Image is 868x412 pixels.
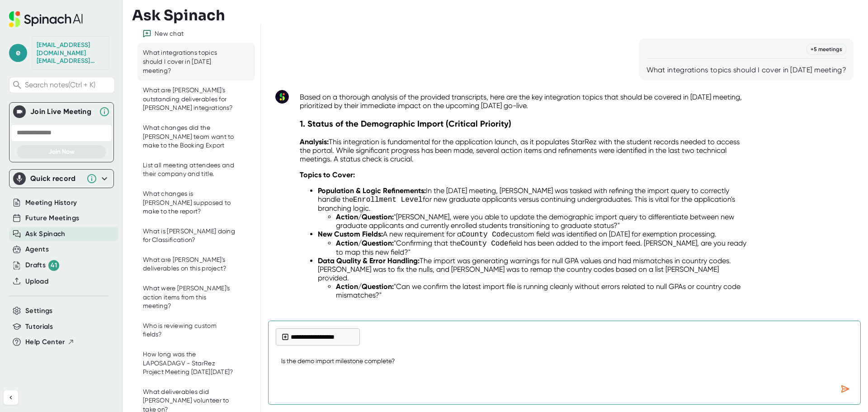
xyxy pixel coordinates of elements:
[143,256,236,273] div: What are [PERSON_NAME]'s deliverables on this project?
[25,244,49,255] button: Agents
[25,337,75,347] button: Help Center
[336,282,394,291] strong: Action/Question:
[15,107,24,116] img: Join Live Meeting
[25,322,53,332] button: Tutorials
[318,230,383,238] strong: New Custom Fields:
[37,41,104,65] div: edotson@starrez.com edotson@starrez.com
[48,148,75,156] span: Join Now
[318,186,426,195] strong: Population & Logic Refinements:
[143,189,236,216] div: What changes is Elijah supposed to make to the report?
[25,213,79,223] button: Future Meetings
[30,174,82,183] div: Quick record
[276,351,853,381] textarea: Is the demo import milestone complete?
[336,239,749,256] li: "Confirming that the field has been added to the import feed. [PERSON_NAME], are you ready to map...
[300,118,749,129] h3: 1. Status of the Demographic Import (Critical Priority)
[300,137,329,146] strong: Analysis:
[300,93,749,110] p: Based on a thorough analysis of the provided transcripts, here are the key integration topics tha...
[48,260,59,271] div: 41
[25,81,112,89] span: Search notes (Ctrl + K)
[336,282,749,299] li: "Can we confirm the latest import file is running cleanly without errors related to null GPAs or ...
[143,350,236,377] div: How long was the LAPOSADAGV - StarRez Project Meeting [DATE][DATE]?
[318,230,749,256] li: A new requirement for a custom field was identified on [DATE] for exemption processing.
[318,186,749,230] li: In the [DATE] meeting, [PERSON_NAME] was tasked with refining the import query to correctly handl...
[462,231,509,239] code: County Code
[25,260,59,271] button: Drafts 41
[25,337,65,347] span: Help Center
[25,229,66,239] button: Ask Spinach
[143,86,236,113] div: What are Elijah's outstanding deliverables for BLINN integrations?
[300,137,749,163] p: This integration is fundamental for the application launch, as it populates StarRez with the stud...
[25,306,53,316] button: Settings
[132,7,225,24] h3: Ask Spinach
[143,161,236,179] div: List all meeting attendees and their company and title.
[9,44,27,62] span: e
[30,107,94,116] div: Join Live Meeting
[300,170,355,179] strong: Topics to Cover:
[143,322,236,339] div: Who is reviewing custom fields?
[461,240,509,248] code: County Code
[13,170,110,188] div: Quick record
[336,213,749,230] li: "[PERSON_NAME], were you able to update the demographic import query to differentiate between new...
[17,145,106,158] button: Join Now
[837,381,853,397] div: Send message
[336,239,394,247] strong: Action/Question:
[143,48,236,75] div: What integrations topics should I cover in [DATE] meeting?
[143,227,236,245] div: What is [PERSON_NAME] doing for Classification?
[353,196,423,204] code: Enrollment Level
[25,260,59,271] div: Drafts
[336,213,394,221] strong: Action/Question:
[13,103,110,121] div: Join Live MeetingJoin Live Meeting
[155,30,184,38] div: New chat
[143,123,236,150] div: What changes did the [PERSON_NAME] team want to make to the Booking Export
[646,66,846,75] div: What integrations topics should I cover in [DATE] meeting?
[143,284,236,311] div: What were [PERSON_NAME]'s action items from this meeting?
[25,276,48,287] button: Upload
[318,256,420,265] strong: Data Quality & Error Handling:
[4,390,18,405] button: Collapse sidebar
[807,44,846,55] div: + 5 meetings
[318,256,749,299] li: The import was generating warnings for null GPA values and had mismatches in country codes. [PERS...
[25,198,77,208] button: Meeting History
